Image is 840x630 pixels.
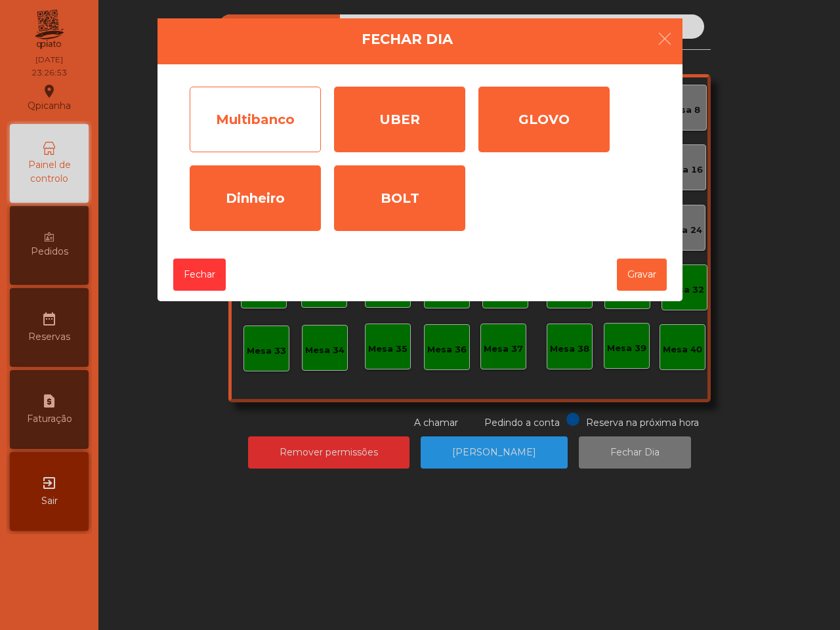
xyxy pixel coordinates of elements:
[190,165,321,231] div: Dinheiro
[334,165,465,231] div: BOLT
[478,87,610,152] div: GLOVO
[362,30,453,49] h4: Fechar Dia
[334,87,465,152] div: UBER
[190,87,321,152] div: Multibanco
[173,259,226,291] button: Fechar
[617,259,667,291] button: Gravar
